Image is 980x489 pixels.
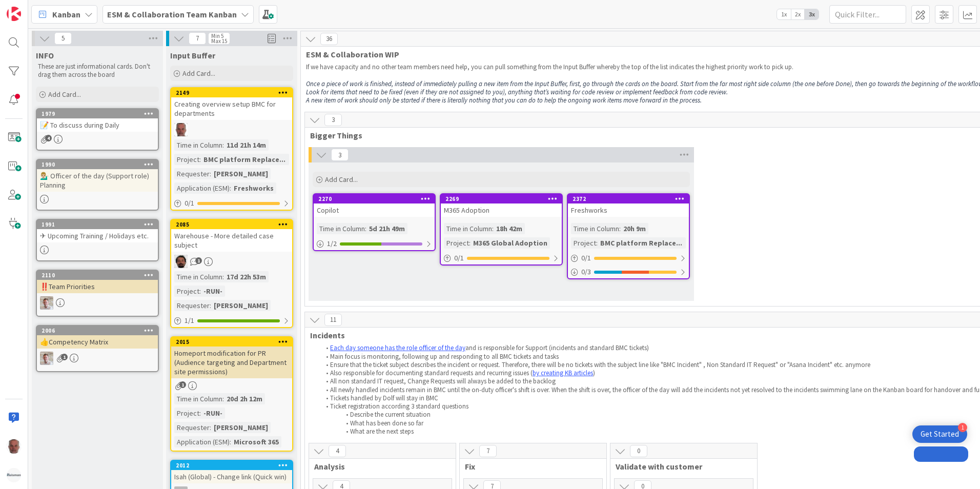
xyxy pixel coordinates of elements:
div: 2149Creating overview setup BMC for departments [171,88,292,120]
div: 2110‼️Team Priorities [37,271,158,293]
div: 1 [958,423,967,432]
span: : [210,300,211,311]
img: AC [174,255,188,268]
a: by creating KB articles [533,369,593,377]
span: INFO [36,50,54,60]
div: 0/1 [171,197,292,210]
div: 2006 [42,327,158,334]
div: -RUN- [201,286,225,297]
div: 2270 [314,194,435,203]
div: 2270Copilot [314,194,435,217]
span: Validate with customer [616,461,744,472]
div: Time in Column [317,223,365,234]
span: : [469,237,471,249]
span: : [492,223,494,234]
div: 20d 2h 12m [224,393,265,404]
div: 2372 [568,194,689,203]
span: 2x [791,9,805,19]
div: 1991 [37,220,158,229]
span: : [210,422,211,433]
div: 2269M365 Adoption [441,194,562,217]
div: 2006 [37,326,158,335]
span: 11 [324,314,342,326]
img: Visit kanbanzone.com [7,7,21,21]
div: Application (ESM) [174,436,230,447]
div: ✈ Upcoming Training / Holidays etc. [37,229,158,242]
div: 20h 9m [621,223,648,234]
div: Requester [174,300,210,311]
div: [PERSON_NAME] [211,168,271,179]
div: Open Get Started checklist, remaining modules: 1 [912,425,967,443]
span: Analysis [314,461,443,472]
div: Project [174,154,199,165]
div: ‼️Team Priorities [37,280,158,293]
img: HB [7,439,21,454]
div: 1991 [42,221,158,228]
span: : [199,154,201,165]
div: Time in Column [444,223,492,234]
div: 11d 21h 14m [224,139,269,151]
div: 1979📝 To discuss during Daily [37,109,158,132]
div: 2110 [37,271,158,280]
div: 2015Homeport modification for PR (Audience targeting and Department site permissions) [171,337,292,378]
div: 0/1 [568,252,689,264]
div: Freshworks [568,203,689,217]
span: : [199,407,201,419]
div: Project [174,286,199,297]
div: Warehouse - More detailed case subject [171,229,292,252]
div: 2085 [176,221,292,228]
span: : [230,436,231,447]
span: 3 [324,114,342,126]
span: Fix [465,461,594,472]
span: 7 [479,445,497,457]
img: avatar [7,468,21,482]
span: 1x [777,9,791,19]
span: 1 [179,381,186,388]
div: 1990 [42,161,158,168]
div: 2085 [171,220,292,229]
span: 3 [331,149,349,161]
img: Rd [40,352,53,365]
span: 0 / 1 [454,253,464,263]
div: 2149 [171,88,292,97]
div: 2012Isah (Global) - Change link (Quick win) [171,461,292,483]
span: Kanban [52,8,80,21]
img: Rd [40,296,53,310]
div: BMC platform Replace... [598,237,685,249]
span: 1 / 1 [185,315,194,326]
span: Add Card... [325,175,358,184]
div: 5d 21h 49m [366,223,407,234]
span: : [199,286,201,297]
div: Time in Column [174,393,222,404]
span: 5 [54,32,72,45]
em: Look for items that need to be fixed (even if they are not assigned to you), anything that’s wait... [306,88,728,96]
div: Microsoft 365 [231,436,281,447]
div: 18h 42m [494,223,525,234]
div: -RUN- [201,407,225,419]
div: Creating overview setup BMC for departments [171,97,292,120]
div: AC [171,255,292,268]
span: Add Card... [48,90,81,99]
div: 1/2 [314,237,435,250]
div: 1990💁🏼‍♂️ Officer of the day (Support role) Planning [37,160,158,192]
span: Add Card... [182,69,215,78]
div: Min 5 [211,33,223,38]
div: 0/3 [568,266,689,278]
div: Copilot [314,203,435,217]
span: 4 [329,445,346,457]
span: 4 [45,135,52,141]
span: 3x [805,9,819,19]
div: 2149 [176,89,292,96]
div: Time in Column [571,223,619,234]
div: Project [174,407,199,419]
span: 0 / 3 [581,267,591,277]
div: Get Started [921,429,959,439]
span: 0 / 1 [185,198,194,209]
div: Max 15 [211,38,227,44]
div: 0/1 [441,252,562,264]
div: Time in Column [174,139,222,151]
div: 📝 To discuss during Daily [37,118,158,132]
div: M365 Global Adoption [471,237,550,249]
div: [PERSON_NAME] [211,300,271,311]
em: A new item of work should only be started if there is literally nothing that you can do to help t... [306,96,702,105]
